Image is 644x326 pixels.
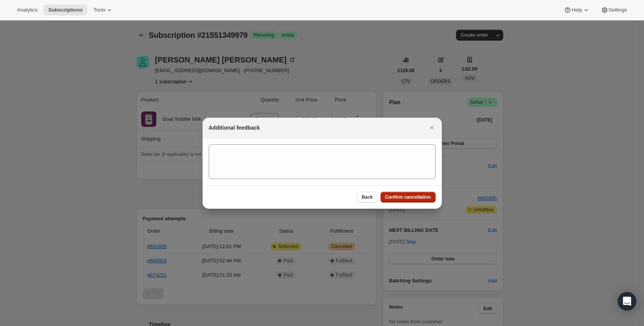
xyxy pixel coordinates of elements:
[93,7,105,13] span: Tools
[385,194,431,200] span: Confirm cancellation
[380,192,436,203] button: Confirm cancellation
[559,5,594,15] button: Help
[618,292,636,311] div: Open Intercom Messenger
[596,5,632,15] button: Settings
[426,122,437,133] button: Close
[17,7,37,13] span: Analytics
[89,5,118,15] button: Tools
[571,7,582,13] span: Help
[362,194,373,200] span: Back
[48,7,83,13] span: Subscriptions
[209,124,260,132] h2: Additional feedback
[357,192,377,203] button: Back
[609,7,627,13] span: Settings
[44,5,87,15] button: Subscriptions
[12,5,42,15] button: Analytics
